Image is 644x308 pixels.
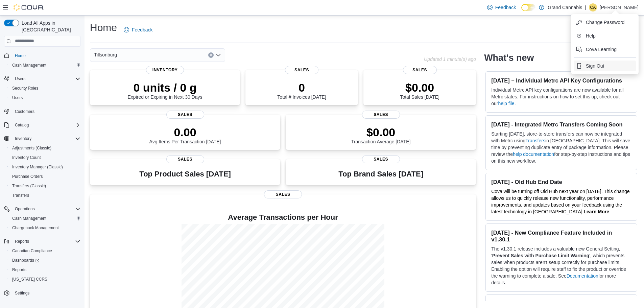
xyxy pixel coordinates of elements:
span: Sales [166,155,204,163]
span: Tillsonburg [94,51,117,59]
p: [PERSON_NAME] [600,3,639,11]
p: The v1.30.1 release includes a valuable new General Setting, ' ', which prevents sales when produ... [491,245,631,286]
span: Security Roles [12,86,38,91]
span: Home [12,51,80,60]
span: Transfers [9,191,80,199]
button: Catalog [12,121,31,129]
a: Settings [12,289,32,297]
span: Home [15,53,26,58]
span: Feedback [132,26,152,33]
strong: Prevent Sales with Purchase Limit Warning [492,253,589,258]
span: Settings [12,289,80,297]
a: Reports [9,266,29,274]
a: Purchase Orders [9,172,46,181]
p: | [585,3,586,11]
a: Customers [12,108,37,116]
span: Cash Management [9,61,80,69]
span: Purchase Orders [12,174,43,179]
button: Help [574,30,636,41]
span: Inventory [12,135,80,143]
span: Inventory Count [12,155,41,160]
span: Inventory Manager (Classic) [12,164,63,170]
p: Individual Metrc API key configurations are now available for all Metrc states. For instructions ... [491,87,631,107]
a: Transfers (Classic) [9,182,49,190]
span: Purchase Orders [9,172,80,181]
h3: [DATE] - Integrated Metrc Transfers Coming Soon [491,121,631,128]
span: Inventory [146,66,184,74]
button: Cash Management [7,61,83,70]
a: Cash Management [9,61,49,69]
span: Reports [15,239,29,244]
span: Feedback [495,4,516,11]
span: Operations [12,205,80,213]
span: [US_STATE] CCRS [12,277,47,282]
span: Chargeback Management [12,225,59,231]
p: Updated 1 minute(s) ago [424,56,476,62]
span: Sales [362,155,400,163]
span: Sales [285,66,319,74]
button: Customers [1,106,83,116]
span: Sales [403,66,437,74]
span: Help [586,32,596,39]
span: Customers [12,107,80,116]
h3: [DATE] – Individual Metrc API Key Configurations [491,77,631,84]
button: Catalog [1,120,83,130]
a: [US_STATE] CCRS [9,275,50,283]
a: help documentation [513,151,554,157]
h3: Top Brand Sales [DATE] [338,170,423,178]
button: Clear input [208,52,214,58]
p: $0.00 [351,125,411,139]
span: Inventory Manager (Classic) [9,163,80,171]
button: Users [12,75,28,83]
button: Adjustments (Classic) [7,143,83,153]
button: Purchase Orders [7,172,83,181]
span: Sales [362,111,400,119]
button: Transfers [7,191,83,200]
a: Learn More [584,209,609,214]
div: Expired or Expiring in Next 30 Days [128,81,202,100]
img: Cova [14,4,44,11]
p: $0.00 [400,81,439,94]
span: Settings [15,290,29,296]
span: Catalog [15,122,29,128]
span: Chargeback Management [9,224,80,232]
span: Catalog [12,121,80,129]
p: 0.00 [149,125,221,139]
h3: [DATE] - New Compliance Feature Included in v1.30.1 [491,229,631,243]
span: Dark Mode [521,11,522,11]
a: Home [12,52,28,60]
a: Dashboards [9,256,42,264]
h4: Average Transactions per Hour [95,213,471,221]
button: Security Roles [7,84,83,93]
a: Canadian Compliance [9,247,55,255]
p: Starting [DATE], store-to-store transfers can now be integrated with Metrc using in [GEOGRAPHIC_D... [491,131,631,164]
button: Users [7,93,83,102]
span: Users [12,75,80,83]
span: Sales [166,111,204,119]
a: Feedback [121,23,155,37]
a: Security Roles [9,84,41,92]
span: Sales [264,190,302,198]
span: Canadian Compliance [12,248,52,254]
h2: What's new [484,52,534,63]
span: Dashboards [12,258,39,263]
span: Canadian Compliance [9,247,80,255]
button: Change Password [574,17,636,28]
p: 0 [277,81,326,94]
div: Total # Invoices [DATE] [277,81,326,100]
p: 0 units / 0 g [128,81,202,94]
button: Transfers (Classic) [7,181,83,191]
span: Dashboards [9,256,80,264]
a: Cash Management [9,214,49,222]
p: Grand Cannabis [548,3,582,11]
div: Christine Atack [589,3,597,11]
span: Transfers (Classic) [12,183,46,189]
a: Transfers [9,191,32,199]
span: Transfers (Classic) [9,182,80,190]
a: Transfers [525,138,545,143]
button: Inventory Count [7,153,83,162]
span: Inventory [15,136,31,141]
span: Change Password [586,19,624,26]
button: Home [1,51,83,61]
h3: Top Product Sales [DATE] [139,170,231,178]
